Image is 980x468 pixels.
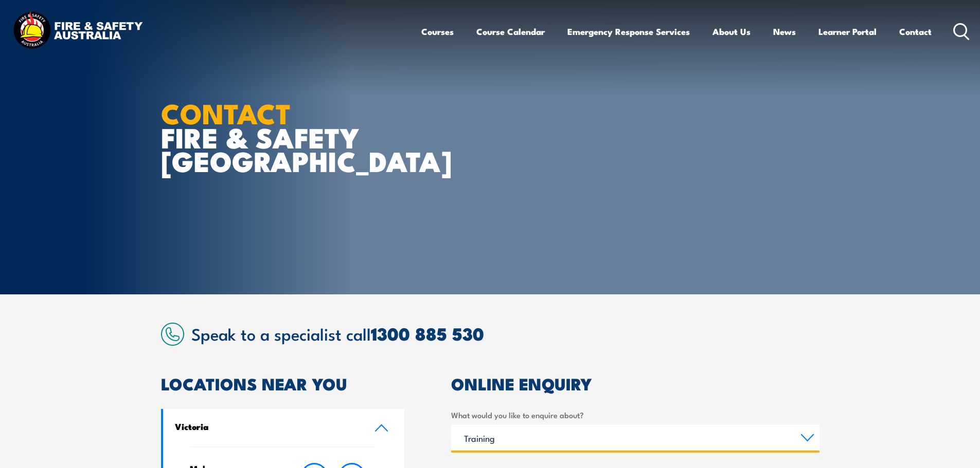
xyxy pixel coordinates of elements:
h1: FIRE & SAFETY [GEOGRAPHIC_DATA] [161,101,415,173]
h2: Speak to a specialist call [191,324,819,343]
a: Contact [899,18,932,45]
a: Courses [421,18,454,45]
a: 1300 885 530 [371,320,484,347]
h4: Victoria [175,421,359,432]
a: Course Calendar [476,18,545,45]
a: Victoria [163,409,405,446]
a: Learner Portal [818,18,877,45]
a: Emergency Response Services [567,18,690,45]
a: News [773,18,796,45]
h2: ONLINE ENQUIRY [451,376,819,390]
label: What would you like to enquire about? [451,409,819,421]
strong: CONTACT [161,91,291,134]
h2: LOCATIONS NEAR YOU [161,376,405,390]
a: About Us [712,18,751,45]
